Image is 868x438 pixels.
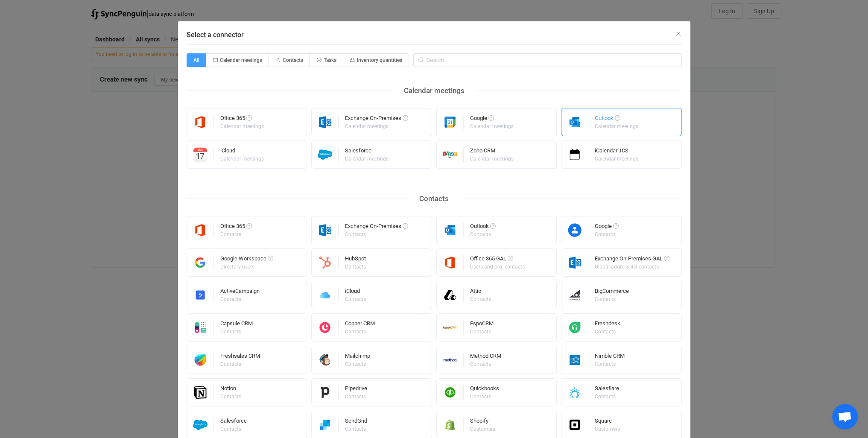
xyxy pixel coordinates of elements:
div: iCloud [220,148,265,156]
div: Mailchimp [345,353,370,362]
div: Google [470,115,515,124]
div: Outlook [595,115,640,124]
img: microsoft365.png [187,115,214,129]
div: Contacts [345,426,366,432]
a: Open chat [832,404,858,429]
div: Freshdesk [595,321,620,329]
div: Nimble CRM [595,353,625,362]
div: Contacts [470,362,500,367]
div: Office 365 [220,115,265,124]
img: zoho-crm.png [437,147,464,162]
img: shopify.png [437,418,464,432]
img: google-workspace.png [187,255,214,270]
img: attio.png [437,288,464,302]
div: Exchange On-Premises GAL [595,256,669,264]
div: iCalendar .ICS [595,148,640,156]
img: icloud-calendar.png [187,147,214,162]
div: iCloud [345,288,367,297]
div: Calendar meetings [595,124,638,129]
div: Contacts [345,362,369,367]
div: Zoho CRM [470,148,515,156]
img: hubspot.png [312,255,339,270]
div: Contacts [595,297,628,302]
div: Freshsales CRM [220,353,260,362]
div: Calendar meetings [345,156,389,161]
img: nimble.png [561,353,588,367]
div: Calendar meetings [220,156,264,161]
div: Shopify [470,418,497,426]
div: Contacts [220,362,259,367]
img: big-commerce.png [561,288,588,302]
div: Contacts [220,426,245,432]
div: Contacts [595,394,618,399]
div: Capsule CRM [220,321,253,329]
img: methodcrm.png [437,353,464,367]
img: activecampaign.png [187,288,214,302]
div: Exchange On-Premises [345,223,408,232]
div: Salesforce [220,418,247,426]
div: Calendar meetings [595,156,638,161]
img: exchange.png [561,255,588,270]
div: Global address list contacts [595,264,668,269]
div: Copper CRM [345,321,375,329]
div: Salesflare [595,385,619,394]
img: pipedrive.png [312,385,339,400]
div: Contacts [345,232,407,237]
div: Quickbooks [470,385,499,394]
img: salesforce.png [187,418,214,432]
div: Contacts [220,394,241,399]
div: Salesforce [345,148,390,156]
img: exchange.png [312,223,339,237]
img: freshworks.png [187,353,214,367]
img: copper.png [312,320,339,335]
div: Contacts [220,232,251,237]
img: microsoft365.png [187,223,214,237]
img: outlook.png [561,115,588,129]
img: square.png [561,418,588,432]
img: mailchimp.png [312,353,339,367]
div: Calendar meetings [345,124,407,129]
div: Contacts [345,329,374,334]
div: Google Workspace [220,256,273,264]
div: Customers [470,426,495,432]
img: sendgrid.png [312,418,339,432]
img: espo-crm.png [437,320,464,335]
div: Contacts [470,394,498,399]
div: Contacts [406,192,462,205]
div: Method CRM [470,353,501,362]
img: notion.png [187,385,214,400]
img: freshdesk.png [561,320,588,335]
div: Contacts [345,297,366,302]
span: Select a connector [187,31,244,39]
div: SendGrid [345,418,367,426]
div: EspoCRM [470,321,494,329]
div: Attio [470,288,492,297]
img: exchange.png [312,115,339,129]
img: microsoft365.png [437,255,464,270]
div: Calendar meetings [470,156,514,161]
div: Exchange On-Premises [345,115,408,124]
div: Contacts [595,362,623,367]
div: Users and org. contacts [470,264,525,269]
div: Calendar meetings [470,124,514,129]
div: Notion [220,385,243,394]
div: Contacts [220,329,251,334]
input: Search [413,53,682,67]
div: Google [595,223,619,232]
div: ActiveCampaign [220,288,260,297]
div: Directory users [220,264,272,269]
div: Contacts [470,329,492,334]
div: Office 365 GAL [470,256,526,264]
div: Office 365 [220,223,252,232]
div: Contacts [470,297,491,302]
div: Square [595,418,621,426]
button: Close [675,30,682,38]
div: Contacts [595,329,619,334]
div: Contacts [345,264,366,269]
img: quickbooks.png [437,385,464,400]
div: HubSpot [345,256,367,264]
div: Customers [595,426,620,432]
div: Contacts [470,232,494,237]
img: icalendar.png [561,147,588,162]
div: Pipedrive [345,385,367,394]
